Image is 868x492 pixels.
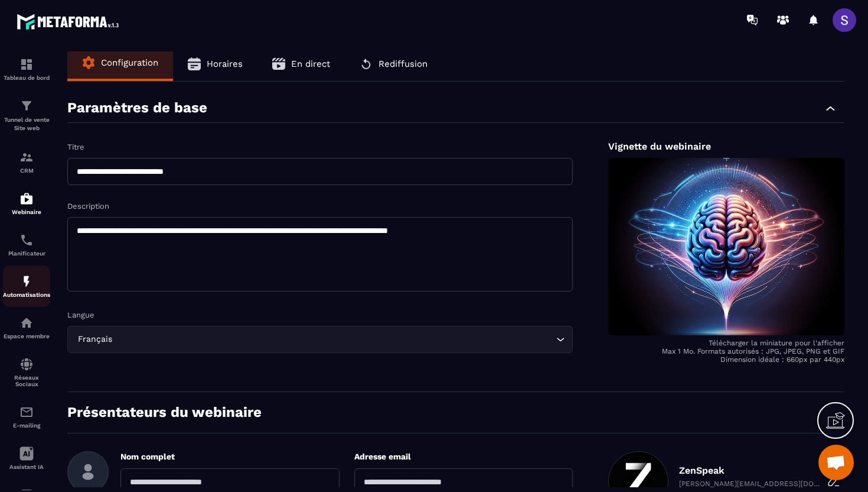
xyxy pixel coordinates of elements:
[3,250,50,257] p: Planificateur
[19,316,34,330] img: automations
[3,141,50,183] a: formationformationCRM
[67,47,173,79] button: Configuration
[207,59,243,69] span: Horaires
[257,47,345,81] button: En direct
[115,333,553,346] input: Search for option
[3,209,50,215] p: Webinaire
[679,465,821,476] p: ZenSpeak
[67,99,207,116] p: Paramètres de base
[608,355,844,364] p: Dimension idéale : 660px par 440px
[3,464,50,470] p: Assistant IA
[67,326,573,353] div: Search for option
[3,333,50,339] p: Espace membre
[3,90,50,141] a: formationformationTunnel de vente Site web
[19,99,34,113] img: formation
[3,422,50,429] p: E-mailing
[19,57,34,72] img: formation
[3,292,50,298] p: Automatisations
[3,266,50,307] a: automationsautomationsAutomatisations
[3,348,50,396] a: social-networksocial-networkRéseaux Sociaux
[608,339,844,347] p: Télécharger la miniature pour l'afficher
[291,59,330,69] span: En direct
[354,451,573,462] p: Adresse email
[3,183,50,224] a: automationsautomationsWebinaire
[101,57,158,68] span: Configuration
[3,307,50,348] a: automationsautomationsEspace membre
[173,47,257,81] button: Horaires
[75,333,115,346] span: Français
[120,451,340,462] p: Nom complet
[19,150,34,164] img: formation
[3,224,50,266] a: schedulerschedulerPlanificateur
[3,396,50,438] a: emailemailE-mailing
[19,357,34,371] img: social-network
[608,347,844,355] p: Max 1 Mo. Formats autorisés : JPG, JPEG, PNG et GIF
[345,47,442,81] button: Rediffusion
[679,480,821,488] p: [PERSON_NAME][EMAIL_ADDRESS][DOMAIN_NAME]
[3,374,50,387] p: Réseaux Sociaux
[19,405,34,419] img: email
[378,59,428,69] span: Rediffusion
[19,274,34,289] img: automations
[3,167,50,174] p: CRM
[608,141,844,152] p: Vignette du webinaire
[3,438,50,479] a: Assistant IA
[67,143,84,151] label: Titre
[3,48,50,90] a: formationformationTableau de bord
[19,233,34,247] img: scheduler
[67,310,94,319] label: Langue
[3,116,50,132] p: Tunnel de vente Site web
[19,192,34,206] img: automations
[67,202,109,211] label: Description
[3,75,50,81] p: Tableau de bord
[818,445,854,480] div: Ouvrir le chat
[17,11,123,33] img: logo
[67,404,262,421] p: Présentateurs du webinaire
